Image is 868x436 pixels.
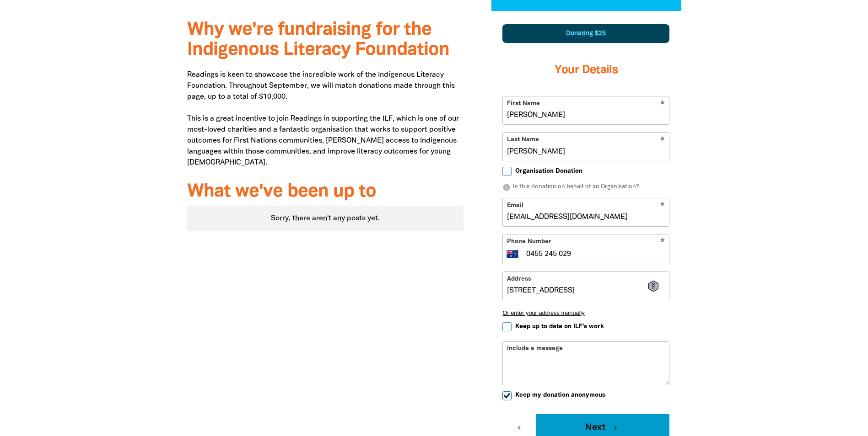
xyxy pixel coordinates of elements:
span: Keep my donation anonymous [515,391,605,399]
i: chevron_right [611,424,620,432]
div: Sorry, there aren't any posts yet. [187,206,464,231]
input: Organisation Donation [502,167,512,176]
input: Keep my donation anonymous [502,391,512,400]
input: Keep up to date on ILF's work [502,322,512,331]
i: info [502,183,511,191]
span: Keep up to date on ILF's work [515,322,604,331]
i: Required [660,238,665,247]
i: chevron_left [515,424,523,432]
button: Or enter your address manually [502,309,669,316]
span: Organisation Donation [515,167,582,175]
div: Donating $25 [502,24,669,43]
p: Readings is keen to showcase the incredible work of the Indigenous Literacy Foundation. Throughou... [187,69,464,168]
h3: Your Details [502,52,669,89]
h3: What we've been up to [187,182,464,202]
span: Why we're fundraising for the Indigenous Literacy Foundation [187,21,449,58]
p: Is this donation on behalf of an Organisation? [502,183,669,192]
div: Paginated content [187,206,464,231]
